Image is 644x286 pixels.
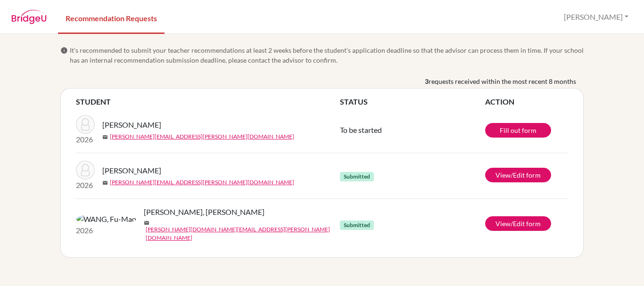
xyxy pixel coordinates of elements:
[429,76,576,86] span: requests received within the most recent 8 months
[340,172,374,181] span: Submitted
[485,123,551,138] a: Fill out form
[425,76,429,86] b: 3
[58,1,165,34] a: Recommendation Requests
[485,96,568,107] th: ACTION
[340,125,382,134] span: To be started
[102,119,161,131] span: [PERSON_NAME]
[560,8,633,26] button: [PERSON_NAME]
[340,221,374,230] span: Submitted
[76,180,95,191] p: 2026
[76,213,136,225] img: WANG, Fu-Mao
[76,115,95,134] img: HUANG, Allison
[60,47,68,54] span: info
[340,96,485,107] th: STATUS
[144,220,149,226] span: mail
[144,206,264,218] span: [PERSON_NAME], [PERSON_NAME]
[76,225,136,236] p: 2026
[485,216,551,231] a: View/Edit form
[102,134,108,140] span: mail
[70,45,584,65] span: It’s recommended to submit your teacher recommendations at least 2 weeks before the student’s app...
[102,165,161,176] span: [PERSON_NAME]
[11,10,47,24] img: BridgeU logo
[76,161,95,180] img: HUANG, Allison
[110,178,294,187] a: [PERSON_NAME][EMAIL_ADDRESS][PERSON_NAME][DOMAIN_NAME]
[485,168,551,182] a: View/Edit form
[110,132,294,141] a: [PERSON_NAME][EMAIL_ADDRESS][PERSON_NAME][DOMAIN_NAME]
[76,134,95,145] p: 2026
[76,96,340,107] th: STUDENT
[102,180,108,186] span: mail
[146,225,347,242] a: [PERSON_NAME][DOMAIN_NAME][EMAIL_ADDRESS][PERSON_NAME][DOMAIN_NAME]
